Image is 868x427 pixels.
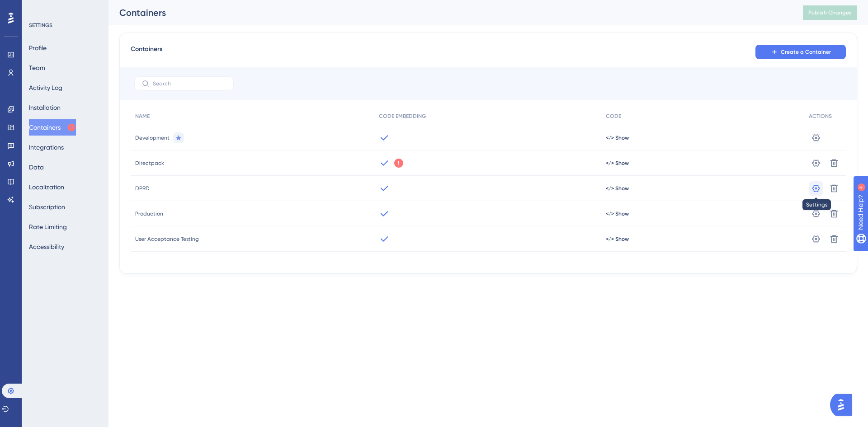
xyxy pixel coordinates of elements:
[29,60,45,76] button: Team
[29,139,64,155] button: Integrations
[808,9,852,16] span: Publish Changes
[379,113,426,120] span: CODE EMBEDDING
[606,160,629,167] button: </> Show
[62,5,65,12] div: 4
[29,219,67,235] button: Rate Limiting
[135,210,163,217] span: Production
[803,5,857,20] button: Publish Changes
[755,45,846,59] button: Create a Container
[29,199,65,215] button: Subscription
[606,235,629,243] button: </> Show
[29,119,76,136] button: Containers
[153,80,226,87] input: Search
[21,2,57,13] span: Need Help?
[29,80,62,96] button: Activity Log
[29,40,47,56] button: Profile
[809,113,832,120] span: ACTIONS
[781,48,831,56] span: Create a Container
[29,22,102,29] div: SETTINGS
[606,185,629,192] button: </> Show
[135,235,199,243] span: User Acceptance Testing
[119,6,780,19] div: Containers
[131,44,162,60] span: Containers
[29,99,61,116] button: Installation
[29,179,64,195] button: Localization
[29,239,64,255] button: Accessibility
[830,391,857,418] iframe: UserGuiding AI Assistant Launcher
[135,113,150,120] span: NAME
[606,134,629,141] button: </> Show
[135,134,170,141] span: Development
[29,159,44,175] button: Data
[135,185,150,192] span: DPRD
[135,160,164,167] span: Directpack
[606,210,629,217] button: </> Show
[606,113,621,120] span: CODE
